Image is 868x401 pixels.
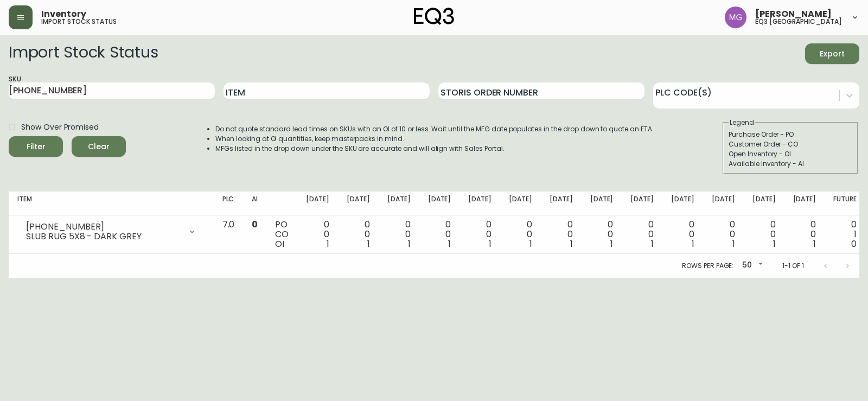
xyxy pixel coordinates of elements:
th: [DATE] [622,192,662,215]
span: 1 [489,238,492,250]
div: 50 [738,257,765,275]
div: 0 0 [387,220,411,249]
div: Open Inventory - OI [729,149,852,159]
div: 0 0 [428,220,451,249]
div: 0 0 [468,220,492,249]
button: Export [805,43,859,64]
h5: import stock status [41,18,117,25]
span: 1 [529,238,532,250]
img: de8837be2a95cd31bb7c9ae23fe16153 [725,7,746,28]
th: PLC [214,192,244,215]
span: 1 [610,238,613,250]
p: 1-1 of 1 [782,261,804,271]
span: 0 [252,218,258,231]
li: MFGs listed in the drop down under the SKU are accurate and will align with Sales Portal. [215,144,654,154]
div: [PHONE_NUMBER]SLUB RUG 5X8 - DARK GREY [17,220,205,244]
th: [DATE] [419,192,460,215]
span: [PERSON_NAME] [755,10,832,18]
th: Item [9,192,214,215]
th: [DATE] [379,192,419,215]
div: 0 0 [590,220,614,249]
span: OI [275,238,284,250]
span: 0 [851,238,857,250]
div: PO CO [275,220,289,249]
h5: eq3 [GEOGRAPHIC_DATA] [755,18,842,25]
li: When looking at OI quantities, keep masterpacks in mind. [215,134,654,144]
th: [DATE] [297,192,338,215]
span: 1 [367,238,370,250]
div: 0 0 [752,220,776,249]
span: 1 [813,238,816,250]
div: Purchase Order - PO [729,130,852,139]
span: 1 [408,238,411,250]
legend: Legend [729,118,755,128]
th: [DATE] [703,192,744,215]
span: 1 [327,238,329,250]
span: Export [814,47,851,61]
div: 0 0 [671,220,694,249]
th: Future [825,192,865,215]
th: [DATE] [744,192,784,215]
div: Customer Order - CO [729,139,852,149]
span: Show Over Promised [21,122,99,133]
th: [DATE] [662,192,703,215]
span: Clear [80,140,117,154]
span: Inventory [41,10,86,18]
div: 0 1 [833,220,857,249]
div: 0 0 [712,220,735,249]
div: 0 0 [630,220,654,249]
div: 0 0 [793,220,816,249]
span: 1 [773,238,776,250]
div: [PHONE_NUMBER] [26,222,181,232]
div: 0 0 [550,220,573,249]
th: [DATE] [784,192,825,215]
div: SLUB RUG 5X8 - DARK GREY [26,232,181,241]
p: Rows per page: [682,261,733,271]
div: 0 0 [509,220,532,249]
h2: Import Stock Status [9,43,158,64]
span: 1 [692,238,694,250]
div: 0 0 [306,220,329,249]
button: Clear [72,136,126,157]
img: logo [414,8,454,25]
th: [DATE] [541,192,582,215]
th: [DATE] [338,192,379,215]
span: 1 [651,238,654,250]
span: 1 [448,238,451,250]
li: Do not quote standard lead times on SKUs with an OI of 10 or less. Wait until the MFG date popula... [215,124,654,134]
th: [DATE] [500,192,541,215]
th: [DATE] [459,192,500,215]
div: 0 0 [347,220,370,249]
span: 1 [732,238,735,250]
td: 7.0 [214,215,244,254]
th: [DATE] [582,192,622,215]
span: 1 [570,238,573,250]
th: AI [243,192,266,215]
button: Filter [9,136,63,157]
div: Available Inventory - AI [729,159,852,169]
